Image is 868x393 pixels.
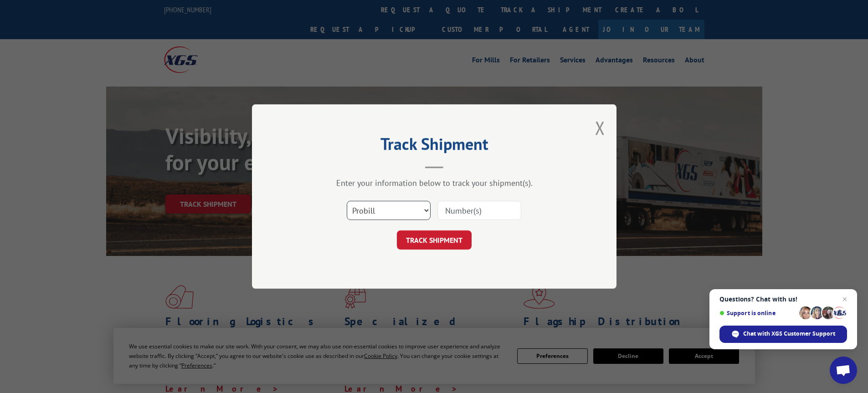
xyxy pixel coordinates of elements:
[719,326,847,343] div: Chat with XGS Customer Support
[830,357,857,384] div: Open chat
[743,330,835,338] span: Chat with XGS Customer Support
[298,138,571,155] h2: Track Shipment
[719,310,796,316] span: Support is online
[298,178,571,188] div: Enter your information below to track your shipment(s).
[437,201,521,220] input: Number(s)
[595,116,605,140] button: Close modal
[719,296,847,303] span: Questions? Chat with us!
[839,294,850,305] span: Close chat
[397,230,472,250] button: TRACK SHIPMENT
